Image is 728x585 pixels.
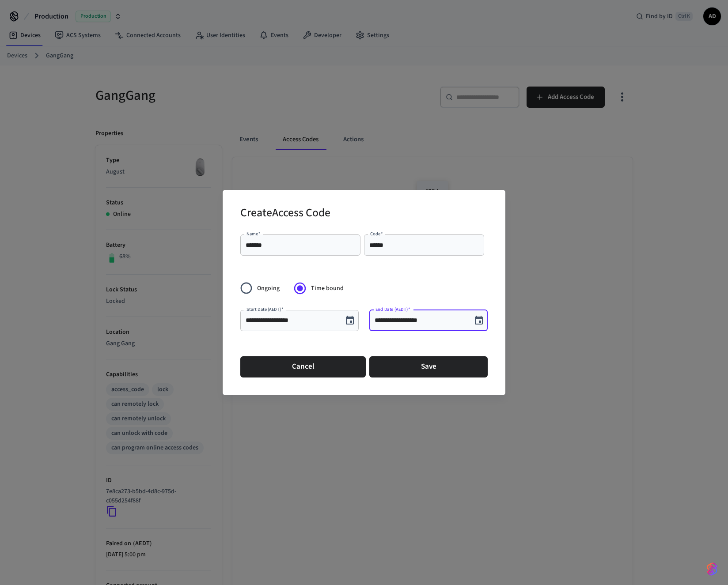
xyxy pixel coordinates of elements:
[240,356,366,377] button: Cancel
[470,312,488,329] button: Choose date, selected date is Aug 10, 2025
[370,230,383,237] label: Code
[311,284,344,293] span: Time bound
[257,284,280,293] span: Ongoing
[707,562,717,576] img: SeamLogoGradient.69752ec5.svg
[240,200,330,227] h2: Create Access Code
[369,356,488,377] button: Save
[375,306,410,313] label: End Date (AEDT)
[246,230,261,237] label: Name
[341,312,359,329] button: Choose date, selected date is Aug 10, 2025
[246,306,283,313] label: Start Date (AEDT)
